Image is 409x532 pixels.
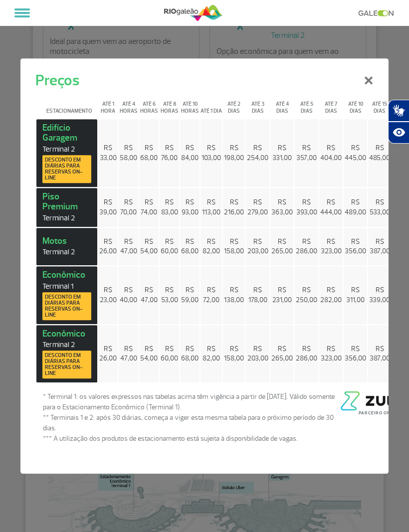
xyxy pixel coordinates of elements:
span: R$ 82,00 [203,345,220,363]
span: R$ 279,00 [247,198,268,216]
span: R$ 74,00 [141,198,157,216]
span: *** A utilização dos produtos de estacionamento está sujeita à disponibilidade de vagas. [43,433,338,444]
span: R$ 533,00 [370,198,390,216]
th: Até 1 dia [201,93,222,118]
span: R$ 103,00 [202,144,221,162]
th: Até 2 dias [223,93,245,118]
span: R$ 356,00 [345,237,366,256]
span: R$ 387,00 [370,237,390,256]
span: R$ 72,00 [203,286,219,304]
span: R$ 363,00 [271,198,293,216]
div: Plugin de acessibilidade da Hand Talk. [388,100,409,144]
span: R$ 47,00 [120,237,137,256]
span: R$ 68,00 [181,345,199,363]
strong: Piso Premium [42,191,91,223]
span: R$ 60,00 [161,345,178,363]
button: Close [356,61,382,97]
span: R$ 47,00 [141,286,158,304]
th: Até 1 hora [98,93,118,118]
span: R$ 68,00 [140,144,158,162]
span: R$ 286,00 [296,237,317,256]
span: R$ 231,00 [272,286,292,304]
span: R$ 489,00 [345,198,366,216]
th: Até 3 dias [246,93,269,118]
span: R$ 485,00 [369,144,390,162]
span: R$ 216,00 [224,198,244,216]
span: R$ 59,00 [181,286,199,304]
strong: Edifício Garagem [42,122,91,183]
th: Até 5 dias [295,93,318,118]
span: R$ 311,00 [346,286,365,304]
span: R$ 178,00 [248,286,267,304]
span: R$ 158,00 [224,237,244,256]
span: R$ 331,00 [272,144,292,162]
span: Terminal 2 [42,340,91,350]
span: R$ 58,00 [120,144,137,162]
th: Até 7 dias [319,93,343,118]
span: R$ 53,00 [161,286,178,304]
span: R$ 26,00 [99,345,117,363]
span: R$ 356,00 [345,345,366,363]
th: Estacionamento [36,93,97,118]
span: * Terminal 1: os valores expressos nas tabelas acima têm vigência a partir de [DATE]. Válido some... [43,391,338,412]
img: logo-zul-black.png [338,391,402,410]
span: Terminal 2 [42,145,91,154]
span: R$ 33,00 [100,144,117,162]
span: R$ 198,00 [224,144,244,162]
span: R$ 40,00 [120,286,137,304]
span: R$ 83,00 [161,198,178,216]
th: Até 6 horas [139,93,159,118]
span: Terminal 1 [42,282,91,291]
th: Até 8 horas [160,93,179,118]
span: R$ 70,00 [120,198,137,216]
span: R$ 158,00 [224,345,244,363]
span: R$ 93,00 [182,198,199,216]
span: R$ 444,00 [320,198,342,216]
h5: Preços [35,69,79,92]
span: Terminal 2 [42,213,91,223]
span: R$ 47,00 [120,345,137,363]
span: R$ 387,00 [370,345,390,363]
span: R$ 68,00 [181,237,199,256]
span: Desconto em diárias para reservas on-line [45,353,89,376]
span: R$ 393,00 [296,198,317,216]
span: R$ 203,00 [247,345,268,363]
span: R$ 76,00 [161,144,178,162]
span: R$ 286,00 [296,345,317,363]
span: R$ 84,00 [181,144,199,162]
strong: Motos [42,235,91,257]
span: R$ 60,00 [161,237,178,256]
span: R$ 138,00 [224,286,244,304]
span: R$ 445,00 [345,144,366,162]
button: Abrir tradutor de língua de sinais. [388,100,409,122]
span: R$ 323,00 [321,345,342,363]
th: Até 15 dias [368,93,391,118]
span: R$ 265,00 [271,345,293,363]
span: R$ 250,00 [296,286,317,304]
span: R$ 113,00 [202,198,220,216]
span: R$ 265,00 [271,237,293,256]
span: Desconto em diárias para reservas on-line [45,294,89,318]
strong: Econômico [42,269,91,320]
span: Desconto em diárias para reservas on-line [45,157,89,181]
span: Parceiro Oficial [359,410,402,416]
span: R$ 404,00 [320,144,342,162]
span: R$ 39,00 [99,198,117,216]
span: R$ 54,00 [140,237,158,256]
strong: Econômico [42,328,91,379]
span: R$ 282,00 [320,286,342,304]
span: R$ 339,00 [369,286,390,304]
span: Terminal 2 [42,247,91,257]
button: Abrir recursos assistivos. [388,122,409,144]
span: R$ 323,00 [321,237,342,256]
span: R$ 26,00 [99,237,117,256]
th: Até 10 horas [180,93,200,118]
span: ** Terminais 1 e 2: após 30 diárias, começa a viger esta mesma tabela para o próximo período de 3... [43,412,338,433]
th: Até 4 horas [119,93,138,118]
span: R$ 82,00 [203,237,220,256]
span: R$ 357,00 [296,144,317,162]
span: R$ 23,00 [100,286,117,304]
th: Até 10 dias [344,93,367,118]
span: R$ 254,00 [247,144,268,162]
th: Até 4 dias [270,93,294,118]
